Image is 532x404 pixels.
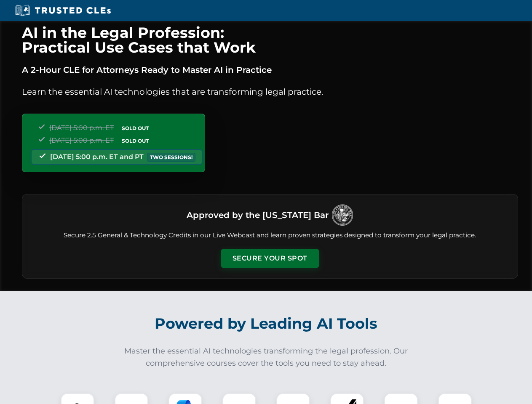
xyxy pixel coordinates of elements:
span: [DATE] 5:00 p.m. ET [49,124,114,132]
h1: AI in the Legal Profession: Practical Use Cases that Work [22,25,518,55]
p: A 2-Hour CLE for Attorneys Ready to Master AI in Practice [22,63,518,77]
button: Secure Your Spot [221,249,319,268]
p: Master the essential AI technologies transforming the legal profession. Our comprehensive courses... [119,345,414,369]
img: Trusted CLEs [13,4,113,17]
h2: Powered by Leading AI Tools [33,309,500,338]
span: SOLD OUT [119,124,152,133]
span: [DATE] 5:00 p.m. ET [49,136,114,144]
span: SOLD OUT [119,136,152,145]
h3: Approved by the [US_STATE] Bar [187,207,329,223]
p: Secure 2.5 General & Technology Credits in our Live Webcast and learn proven strategies designed ... [32,231,508,240]
img: Logo [332,205,353,226]
p: Learn the essential AI technologies that are transforming legal practice. [22,85,518,98]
